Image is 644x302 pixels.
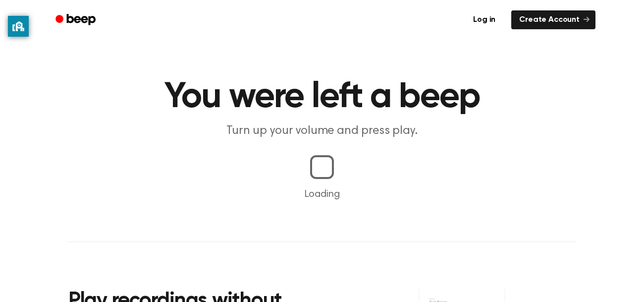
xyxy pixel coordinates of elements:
[511,10,595,29] a: Create Account
[68,79,576,115] h1: You were left a beep
[8,16,29,37] button: privacy banner
[132,123,512,139] p: Turn up your volume and press play.
[49,10,105,30] a: Beep
[463,8,505,31] a: Log in
[12,187,632,202] p: Loading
